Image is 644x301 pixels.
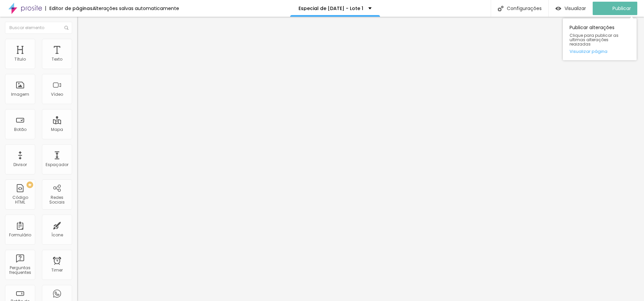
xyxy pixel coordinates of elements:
div: Título [14,57,26,62]
img: Icone [498,6,503,11]
div: Vídeo [51,92,63,97]
div: Editor de páginas [45,6,93,11]
div: Timer [51,268,63,273]
a: Visualizar página [570,49,630,54]
img: Icone [64,26,68,30]
div: Imagem [11,92,29,97]
div: Perguntas frequentes [7,266,33,275]
p: Especial de [DATE] - Lote 1 [299,6,363,11]
img: view-1.svg [555,6,561,11]
span: Clique para publicar as ultimas alterações reaizadas [570,33,630,47]
div: Ícone [51,233,63,237]
div: Formulário [9,233,31,237]
button: Publicar [593,2,637,15]
div: Texto [52,57,62,62]
div: Publicar alterações [563,18,637,60]
input: Buscar elemento [5,22,72,34]
div: Alterações salvas automaticamente [93,6,179,11]
div: Divisor [13,162,27,167]
span: Publicar [612,6,631,11]
div: Espaçador [46,162,68,167]
div: Mapa [51,127,63,132]
div: Botão [14,127,26,132]
button: Visualizar [549,2,593,15]
div: Código HTML [7,195,33,205]
div: Redes Sociais [44,195,70,205]
span: Visualizar [565,6,586,11]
